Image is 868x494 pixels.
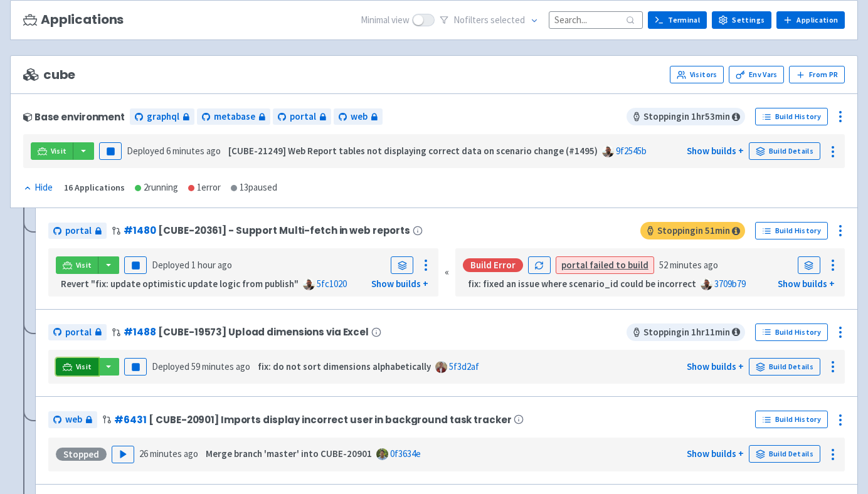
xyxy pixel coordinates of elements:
a: portal [48,324,107,341]
span: selected [490,14,525,26]
div: 16 Applications [64,181,125,195]
button: Hide [23,181,54,195]
a: Show builds + [687,145,744,157]
a: Settings [712,11,771,29]
span: web [65,413,82,427]
a: portal [273,108,331,125]
a: Show builds + [687,360,744,372]
div: Hide [23,181,53,195]
a: Visit [56,358,98,376]
a: 9f2545b [616,145,647,157]
a: web [48,411,97,428]
div: 13 paused [231,181,277,195]
a: Build Details [749,358,820,376]
a: 5f3d2af [449,360,479,372]
span: Deployed [152,360,250,372]
a: graphql [130,108,194,125]
span: portal [290,110,316,124]
a: #6431 [114,413,146,426]
time: 59 minutes ago [191,360,250,372]
a: Visit [31,142,73,160]
a: Visitors [670,66,724,83]
span: Stopping in 1 hr 53 min [627,108,745,125]
a: portal failed to build [561,259,648,271]
span: [CUBE-19573] Upload dimensions via Excel [158,327,369,337]
time: 52 minutes ago [659,259,718,271]
a: Build History [755,222,828,239]
div: Base environment [23,112,125,122]
a: web [334,108,383,125]
button: From PR [789,66,845,83]
a: Show builds + [778,278,835,290]
strong: portal [561,259,588,271]
a: 5fc1020 [317,278,347,290]
a: Build History [755,323,828,341]
a: #1488 [124,325,156,339]
span: Deployed [127,145,221,157]
div: « [445,248,449,297]
a: 3709b79 [714,278,746,290]
span: cube [23,68,75,82]
span: [ CUBE-20901] Imports display incorrect user in background task tracker [149,414,511,425]
a: Build History [755,108,828,125]
input: Search... [549,11,643,28]
a: Visit [56,256,98,274]
time: 26 minutes ago [139,448,198,460]
strong: [CUBE-21249] Web Report tables not displaying correct data on scenario change (#1495) [228,145,598,157]
time: 6 minutes ago [166,145,221,157]
time: 1 hour ago [191,259,232,271]
span: Visit [76,362,92,372]
a: Build Details [749,445,820,463]
strong: fix: do not sort dimensions alphabetically [258,360,431,372]
a: portal [48,223,107,239]
span: Stopping in 1 hr 11 min [627,323,745,341]
a: Application [776,11,845,29]
button: Pause [124,256,147,274]
div: 2 running [135,181,178,195]
span: Deployed [152,259,232,271]
a: Build Details [749,142,820,160]
span: Visit [51,146,67,156]
a: #1480 [124,224,156,237]
span: portal [65,224,92,238]
div: 1 error [188,181,221,195]
span: metabase [214,110,255,124]
div: Build Error [463,258,523,272]
h3: Applications [23,13,124,27]
a: Env Vars [729,66,784,83]
button: Pause [99,142,122,160]
span: portal [65,325,92,340]
button: Play [112,446,134,463]
button: Pause [124,358,147,376]
strong: Merge branch 'master' into CUBE-20901 [206,448,372,460]
a: Build History [755,411,828,428]
span: Visit [76,260,92,270]
a: Show builds + [371,278,428,290]
a: Terminal [648,11,707,29]
span: Minimal view [361,13,410,28]
a: Show builds + [687,448,744,460]
span: Stopping in 51 min [640,222,745,239]
strong: fix: fixed an issue where scenario_id could be incorrect [468,278,696,290]
a: metabase [197,108,270,125]
a: 0f3634e [390,448,421,460]
span: graphql [147,110,179,124]
strong: Revert "fix: update optimistic update logic from publish" [61,278,299,290]
span: [CUBE-20361] - Support Multi-fetch in web reports [158,225,410,236]
div: Stopped [56,448,107,461]
span: No filter s [453,13,525,28]
span: web [351,110,368,124]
